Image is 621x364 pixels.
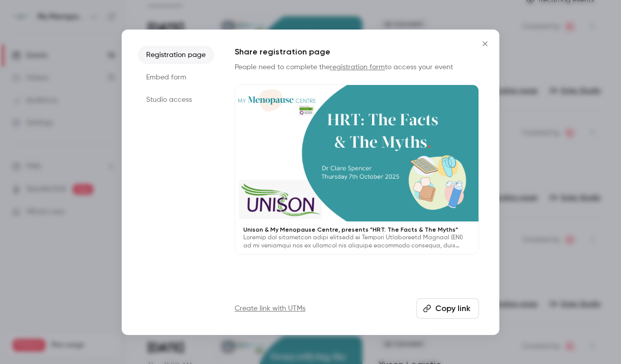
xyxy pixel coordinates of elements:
[235,303,305,314] a: Create link with UTMs
[243,226,470,234] p: Unison & My Menopause Centre, presents "HRT: The Facts & The Myths"
[138,46,214,64] li: Registration page
[235,46,479,58] h1: Share registration page
[475,34,495,54] button: Close
[138,68,214,87] li: Embed form
[235,85,479,255] a: Unison & My Menopause Centre, presents "HRT: The Facts & The Myths"Loremip dol sitametcon adipi e...
[330,64,385,71] a: registration form
[138,91,214,109] li: Studio access
[235,62,479,72] p: People need to complete the to access your event
[416,298,479,319] button: Copy link
[243,234,470,250] p: Loremip dol sitametcon adipi elitsedd ei Tempori Utlaboreetd Magnaal (ENI) ad mi veniamqui nos ex...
